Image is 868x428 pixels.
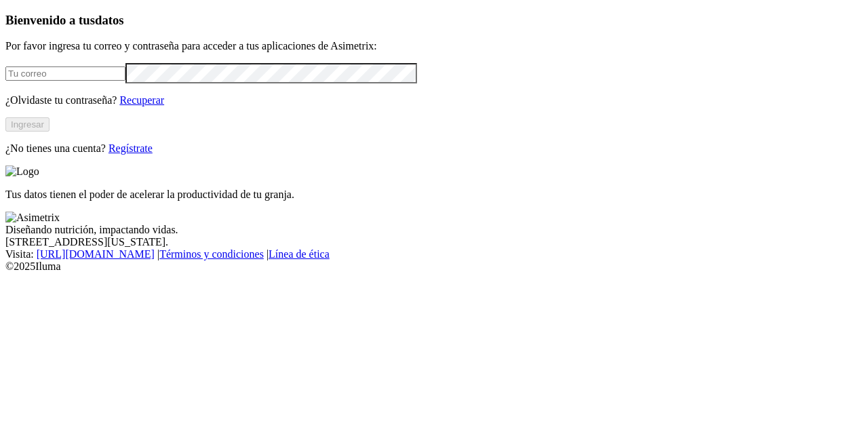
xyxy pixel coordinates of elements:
p: Por favor ingresa tu correo y contraseña para acceder a tus aplicaciones de Asimetrix: [5,40,863,52]
p: Tus datos tienen el poder de acelerar la productividad de tu granja. [5,189,863,201]
a: Recuperar [119,94,164,106]
a: Línea de ética [269,248,330,260]
div: Visita : | | [5,248,863,260]
a: Regístrate [108,142,153,154]
a: Términos y condiciones [159,248,264,260]
img: Asimetrix [5,212,60,224]
span: datos [95,13,124,27]
div: © 2025 Iluma [5,260,863,273]
button: Ingresar [5,117,50,132]
p: ¿Olvidaste tu contraseña? [5,94,863,106]
img: Logo [5,166,39,178]
p: ¿No tienes una cuenta? [5,142,863,155]
div: [STREET_ADDRESS][US_STATE]. [5,236,863,248]
h3: Bienvenido a tus [5,13,863,28]
input: Tu correo [5,66,125,81]
div: Diseñando nutrición, impactando vidas. [5,224,863,236]
a: [URL][DOMAIN_NAME] [37,248,155,260]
